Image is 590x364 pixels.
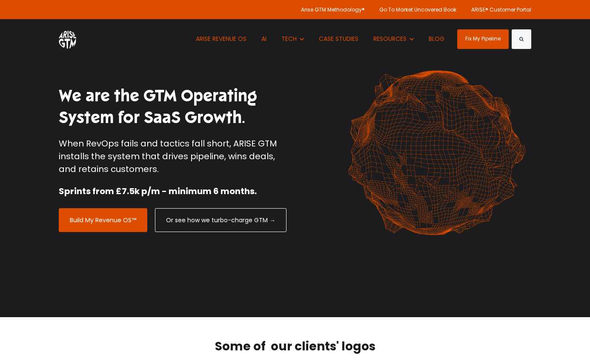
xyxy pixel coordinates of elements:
[59,185,257,197] strong: Sprints from £7.5k p/m - minimum 6 months.
[312,19,365,59] a: CASE STUDIES
[281,34,297,43] span: TECH
[457,29,509,49] a: Fix My Pipeline
[342,61,531,244] img: shape-61 orange
[512,29,531,49] button: Search
[155,208,286,232] a: Or see how we turbo-charge GTM →
[373,34,374,35] span: Show submenu for RESOURCES
[255,19,273,59] a: AI
[99,338,491,355] h2: Some of our clients' logos
[59,208,147,232] a: Build My Revenue OS™
[189,19,253,59] a: ARISE REVENUE OS
[59,137,289,175] p: When RevOps fails and tactics fall short, ARISE GTM installs the system that drives pipeline, win...
[59,29,76,49] img: ARISE GTM logo (1) white
[373,34,407,43] span: RESOURCES
[189,19,450,59] nav: Desktop navigation
[367,19,420,59] button: Show submenu for RESOURCES RESOURCES
[59,85,289,129] h1: We are the GTM Operating System for SaaS Growth.
[422,19,451,59] a: BLOG
[275,19,310,59] button: Show submenu for TECH TECH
